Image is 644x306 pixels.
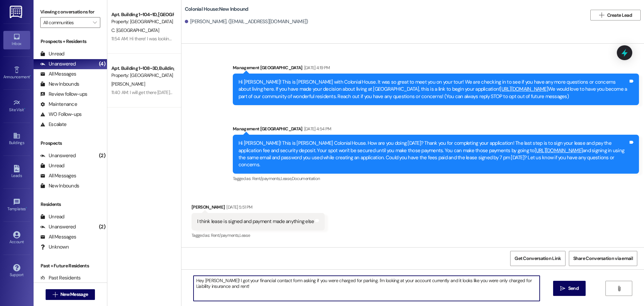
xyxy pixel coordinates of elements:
div: Past Residents [40,274,81,281]
a: [URL][DOMAIN_NAME] [500,86,548,92]
div: Apt. Building 1~108~3D, Building [GEOGRAPHIC_DATA] [111,65,173,72]
span: Send [568,285,579,292]
div: Hi [PERSON_NAME]! This is [PERSON_NAME] with Colonial House. It was so great to meet you on your ... [238,79,628,100]
b: Colonial House: New Inbound [185,6,249,13]
span: Rent/payments , [211,232,239,238]
div: Prospects + Residents [34,38,107,45]
span: Rent/payments , [252,176,281,181]
div: Review follow-ups [40,91,87,98]
i:  [616,286,622,291]
div: I think lease is signed and payment made anything else [197,218,314,225]
div: Management [GEOGRAPHIC_DATA] [233,64,639,74]
span: • [30,74,31,78]
span: Share Conversation via email [573,255,633,262]
div: All Messages [40,233,76,241]
div: Escalate [40,121,66,128]
span: • [26,206,27,210]
div: Property: [GEOGRAPHIC_DATA] [111,18,173,25]
div: (4) [97,59,107,69]
div: New Inbounds [40,81,79,88]
a: Site Visit • [3,97,30,115]
span: Lease [239,232,250,238]
a: Leads [3,163,30,181]
div: [PERSON_NAME]. ([EMAIL_ADDRESS][DOMAIN_NAME]) [185,18,308,25]
span: [PERSON_NAME] [111,81,145,87]
div: WO Follow-ups [40,111,82,118]
a: Templates • [3,196,30,214]
div: Residents [34,201,107,208]
button: Share Conversation via email [569,251,637,266]
div: 11:54 AM: Hi there! I was looking on my account and I was wondering if the payment I owe is the t... [111,36,565,42]
button: New Message [46,289,95,300]
span: New Message [60,291,88,298]
span: Lease , [281,176,292,181]
div: [DATE] 4:19 PM [303,64,330,71]
div: [PERSON_NAME] [192,204,325,213]
a: Support [3,262,30,280]
div: Hi [PERSON_NAME]! This is [PERSON_NAME] Colonial House. How are you doing [DATE]? Thank you for c... [238,140,628,169]
div: Unread [40,162,64,169]
div: (2) [97,222,107,232]
div: Management [GEOGRAPHIC_DATA] [233,125,639,135]
button: Get Conversation Link [510,251,565,266]
div: All Messages [40,172,76,179]
div: Unread [40,50,64,57]
div: All Messages [40,71,76,78]
button: Create Lead [590,10,641,20]
a: Inbox [3,31,30,49]
div: Property: [GEOGRAPHIC_DATA] [111,72,173,79]
div: Tagged as: [192,230,325,240]
div: 11:40 AM: I will get there [DATE] night! [111,89,181,95]
div: New Inbounds [40,182,79,189]
a: Buildings [3,130,30,148]
span: C. [GEOGRAPHIC_DATA] [111,27,159,33]
a: Account [3,229,30,247]
div: Unanswered [40,60,76,68]
span: Documentation [292,176,320,181]
div: Apt. Building 1~104~1D, [GEOGRAPHIC_DATA] [111,11,173,18]
div: Unanswered [40,223,76,230]
span: Create Lead [607,12,632,19]
div: Tagged as: [233,174,639,183]
i:  [560,286,565,291]
div: Unknown [40,244,69,251]
div: Unanswered [40,152,76,159]
div: (2) [97,150,107,161]
a: [URL][DOMAIN_NAME] [535,147,583,154]
label: Viewing conversations for [40,7,100,17]
button: Send [553,281,586,296]
span: Get Conversation Link [515,255,561,262]
img: ResiDesk Logo [10,6,23,18]
div: Maintenance [40,101,77,108]
i:  [93,20,97,25]
span: • [24,106,25,111]
input: All communities [43,17,90,28]
i:  [599,12,604,18]
textarea: Hey [PERSON_NAME]! I got your financial contact form asking if you were charged for parking. I'm ... [194,276,540,301]
div: [DATE] 4:54 PM [303,125,331,132]
div: Prospects [34,140,107,147]
div: Past + Future Residents [34,262,107,269]
i:  [53,292,58,297]
div: Unread [40,213,64,220]
div: [DATE] 5:51 PM [225,204,252,211]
